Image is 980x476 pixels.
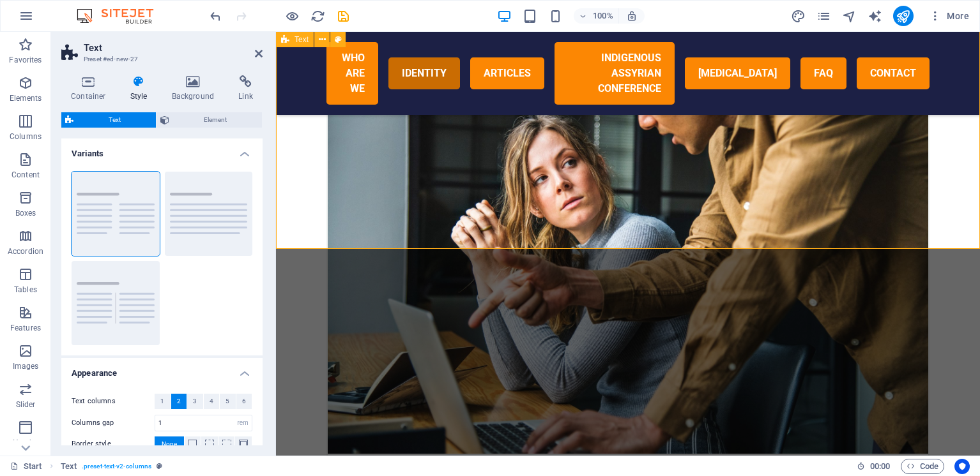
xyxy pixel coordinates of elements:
[13,438,38,448] p: Header
[310,8,325,24] button: reload
[11,170,40,180] p: Content
[10,459,42,474] a: Click to cancel selection. Double-click to open Pages
[171,394,187,409] button: 2
[626,10,638,22] i: On resize automatically adjust zoom level to fit chosen device.
[10,93,42,103] p: Elements
[336,9,351,24] i: Save (Ctrl+S)
[842,8,857,24] button: navigator
[155,394,171,409] button: 1
[61,75,121,102] h4: Container
[82,459,151,474] span: . preset-text-v2-columns
[954,459,970,474] button: Usercentrics
[61,138,263,161] h4: Variants
[226,394,229,409] span: 5
[870,459,890,474] span: 00 00
[13,361,39,371] p: Images
[84,54,237,65] h3: Preset #ed-new-27
[157,112,263,128] button: Element
[10,323,41,333] p: Features
[593,8,613,24] h6: 100%
[177,394,181,409] span: 2
[335,8,351,24] button: save
[187,394,203,409] button: 3
[842,9,857,24] i: Navigator
[295,36,309,43] span: Text
[896,9,910,24] i: Publish
[868,9,882,24] i: AI Writer
[155,436,184,452] button: None
[162,436,177,452] span: None
[84,42,263,54] h2: Text
[236,394,252,409] button: 6
[929,10,969,22] span: More
[791,9,806,24] i: Design (Ctrl+Alt+Y)
[162,75,229,102] h4: Background
[284,8,300,24] button: Click here to leave preview mode and continue editing
[220,394,236,409] button: 5
[16,399,36,410] p: Slider
[791,8,806,24] button: design
[121,75,162,102] h4: Style
[208,9,223,24] i: Undo: Add element (Ctrl+Z)
[204,394,220,409] button: 4
[10,131,42,142] p: Columns
[160,394,164,409] span: 1
[173,112,259,128] span: Element
[77,112,152,128] span: Text
[907,459,938,474] span: Code
[72,419,155,426] label: Columns gap
[816,8,832,24] button: pages
[901,459,944,474] button: Code
[14,285,37,295] p: Tables
[229,75,263,102] h4: Link
[9,55,42,65] p: Favorites
[193,394,197,409] span: 3
[157,463,162,470] i: This element is a customizable preset
[868,8,883,24] button: text_generator
[72,394,155,409] label: Text columns
[924,6,974,26] button: More
[15,208,36,218] p: Boxes
[72,436,155,452] label: Border style
[816,9,831,24] i: Pages (Ctrl+Alt+S)
[61,459,163,474] nav: breadcrumb
[61,112,156,128] button: Text
[61,358,263,381] h4: Appearance
[210,394,213,409] span: 4
[857,459,891,474] h6: Session time
[208,8,223,24] button: undo
[73,8,169,24] img: Editor Logo
[242,394,246,409] span: 6
[8,246,43,257] p: Accordion
[893,6,914,26] button: publish
[61,459,77,474] span: Click to select. Double-click to edit
[879,461,881,471] span: :
[574,8,619,24] button: 100%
